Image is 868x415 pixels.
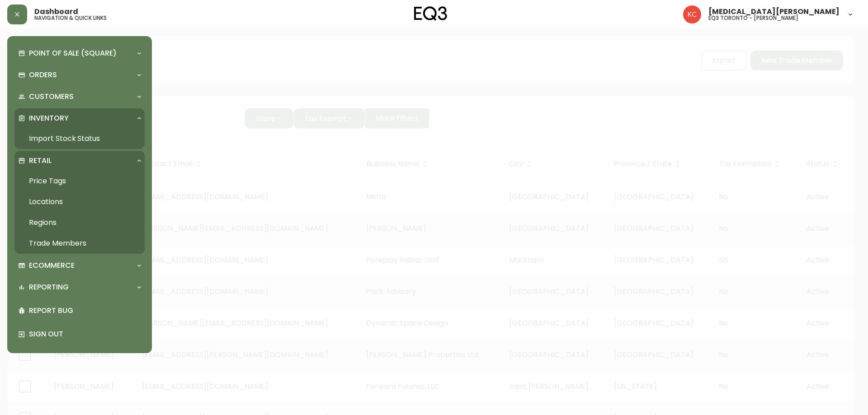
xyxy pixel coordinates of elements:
p: Report Bug [29,306,141,316]
span: Dashboard [34,8,78,15]
div: Retail [14,151,145,171]
div: Reporting [14,277,145,297]
p: Orders [29,70,57,80]
p: Sign Out [29,329,141,339]
h5: navigation & quick links [34,15,107,21]
p: Point of Sale (Square) [29,48,117,58]
img: logo [414,6,448,21]
a: Locations [14,191,145,212]
a: Regions [14,212,145,233]
div: Customers [14,87,145,107]
p: Customers [29,92,74,102]
p: Retail [29,156,52,166]
p: Ecommerce [29,261,75,270]
p: Reporting [29,282,69,292]
div: Report Bug [14,299,145,322]
div: Sign Out [14,322,145,346]
img: 6487344ffbf0e7f3b216948508909409 [683,5,701,23]
p: Inventory [29,113,69,123]
a: Price Tags [14,171,145,191]
div: Orders [14,65,145,85]
span: [MEDICAL_DATA][PERSON_NAME] [708,8,840,15]
div: Point of Sale (Square) [14,43,145,63]
a: Import Stock Status [14,128,145,149]
a: Trade Members [14,233,145,254]
h5: eq3 toronto - [PERSON_NAME] [708,15,798,21]
div: Ecommerce [14,256,145,275]
div: Inventory [14,108,145,128]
